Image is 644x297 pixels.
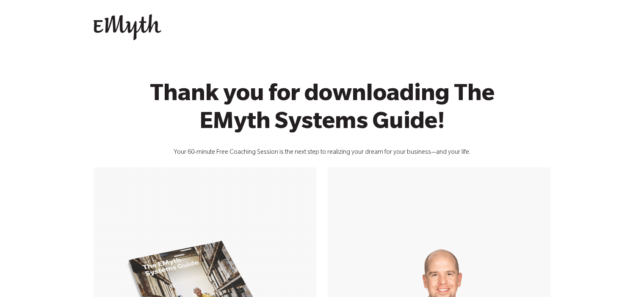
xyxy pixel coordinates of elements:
[602,256,644,297] iframe: Chat Widget
[119,82,525,138] h1: Thank you for downloading The EMyth Systems Guide!
[174,150,470,156] span: Your 60-minute Free Coaching Session is the next step to realizing your dream for your business—a...
[94,14,161,41] img: EMyth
